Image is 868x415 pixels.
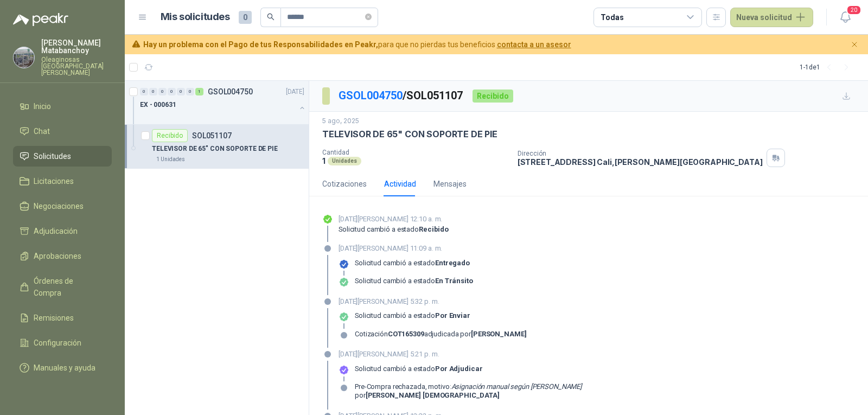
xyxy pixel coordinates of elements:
[339,296,527,307] p: [DATE][PERSON_NAME] 5:32 p. m.
[149,88,157,95] div: 0
[208,88,253,95] p: GSOL004750
[800,59,855,76] div: 1 - 1 de 1
[13,308,112,328] a: Remisiones
[435,365,482,373] strong: Por adjudicar
[435,311,470,320] strong: Por enviar
[152,129,188,142] div: Recibido
[239,11,252,24] span: 0
[322,178,367,190] div: Cotizaciones
[322,129,497,140] p: TELEVISOR DE 65" CON SOPORTE DE PIE
[339,225,449,234] p: Solicitud cambió a estado
[13,121,112,142] a: Chat
[322,116,359,126] p: 5 ago, 2025
[34,250,81,262] span: Aprobaciones
[186,88,194,95] div: 0
[34,362,95,374] span: Manuales y ayuda
[34,275,101,299] span: Órdenes de Compra
[34,225,78,237] span: Adjudicación
[433,178,467,190] div: Mensajes
[355,259,470,267] p: Solicitud cambió a estado
[41,56,112,76] p: Oleaginosas [GEOGRAPHIC_DATA][PERSON_NAME]
[846,5,861,15] span: 20
[322,149,509,156] p: Cantidad
[365,14,372,20] span: close-circle
[34,337,81,349] span: Configuración
[195,88,203,95] div: 1
[518,157,763,167] p: [STREET_ADDRESS] Cali , [PERSON_NAME][GEOGRAPHIC_DATA]
[322,156,325,165] p: 1
[13,333,112,353] a: Configuración
[13,246,112,266] a: Aprobaciones
[13,357,112,378] a: Manuales y ayuda
[143,39,571,50] span: para que no pierdas tus beneficios
[267,13,275,21] span: search
[152,144,278,154] p: TELEVISOR DE 65" CON SOPORTE DE PIE
[177,88,185,95] div: 0
[435,259,470,267] strong: Entregado
[730,8,813,27] button: Nueva solicitud
[473,90,513,103] div: Recibido
[34,200,84,212] span: Negociaciones
[13,13,68,26] img: Logo peakr
[339,214,449,225] p: [DATE][PERSON_NAME] 12:10 a. m.
[451,382,582,391] em: Asignación manual según [PERSON_NAME]
[339,349,582,360] p: [DATE][PERSON_NAME] 5:21 p. m.
[125,125,309,169] a: RecibidoSOL051107TELEVISOR DE 65" CON SOPORTE DE PIE1 Unidades
[355,330,527,339] div: Cotización adjudicada por
[140,85,307,120] a: 0 0 0 0 0 0 1 GSOL004750[DATE] EX - 000631
[355,382,582,391] p: Pre-Compra rechazada, motivo:
[384,178,416,190] div: Actividad
[355,311,470,320] p: Solicitud cambió a estado
[366,391,500,399] b: [PERSON_NAME] [DEMOGRAPHIC_DATA]
[471,330,526,338] strong: [PERSON_NAME]
[34,175,74,187] span: Licitaciones
[168,88,176,95] div: 0
[419,225,449,233] strong: Recibido
[140,88,148,95] div: 0
[161,9,230,25] h1: Mis solicitudes
[158,88,167,95] div: 0
[328,157,361,165] div: Unidades
[41,39,112,54] p: [PERSON_NAME] Matabanchoy
[435,277,473,285] strong: En tránsito
[339,87,464,104] p: / SOL051107
[355,365,482,373] p: Solicitud cambió a estado
[388,330,424,338] strong: COT165309
[13,271,112,303] a: Órdenes de Compra
[13,221,112,241] a: Adjudicación
[34,125,50,137] span: Chat
[34,100,51,112] span: Inicio
[14,47,34,68] img: Company Logo
[286,87,304,97] p: [DATE]
[518,150,763,157] p: Dirección
[497,40,571,49] a: contacta a un asesor
[355,382,582,399] div: por
[848,38,861,52] button: Cerrar
[192,132,232,139] p: SOL051107
[140,100,176,110] p: EX - 000631
[13,96,112,117] a: Inicio
[365,12,372,22] span: close-circle
[339,89,403,102] a: GSOL004750
[13,196,112,216] a: Negociaciones
[34,312,74,324] span: Remisiones
[339,243,473,254] p: [DATE][PERSON_NAME] 11:09 a. m.
[355,277,473,285] p: Solicitud cambió a estado
[143,40,378,49] b: Hay un problema con el Pago de tus Responsabilidades en Peakr,
[34,150,71,162] span: Solicitudes
[601,11,623,23] div: Todas
[13,146,112,167] a: Solicitudes
[152,155,189,164] div: 1 Unidades
[13,171,112,191] a: Licitaciones
[835,8,855,27] button: 20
